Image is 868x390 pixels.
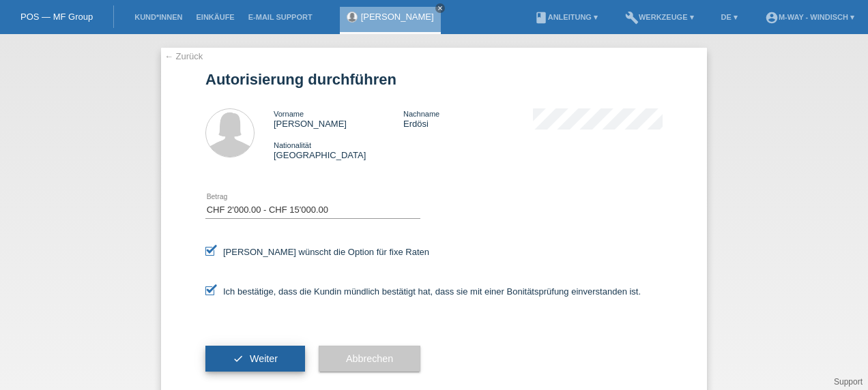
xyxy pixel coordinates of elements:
[361,12,434,22] a: [PERSON_NAME]
[435,3,445,13] a: close
[274,141,311,149] span: Nationalität
[403,108,533,129] div: Erdösi
[274,108,403,129] div: [PERSON_NAME]
[20,12,93,22] a: POS — MF Group
[319,346,420,372] button: Abbrechen
[437,5,444,12] i: close
[250,353,278,364] span: Weiter
[205,247,429,257] label: [PERSON_NAME] wünscht die Option für fixe Raten
[128,13,189,21] a: Kund*innen
[625,11,639,25] i: build
[205,71,663,88] h1: Autorisierung durchführen
[527,13,605,21] a: bookAnleitung ▾
[205,346,305,372] button: check Weiter
[758,13,861,21] a: account_circlem-way - Windisch ▾
[346,353,393,364] span: Abbrechen
[714,13,744,21] a: DE ▾
[618,13,701,21] a: buildWerkzeuge ▾
[274,110,304,118] span: Vorname
[189,13,241,21] a: Einkäufe
[765,11,779,25] i: account_circle
[233,353,244,364] i: check
[205,286,641,297] label: Ich bestätige, dass die Kundin mündlich bestätigt hat, dass sie mit einer Bonitätsprüfung einvers...
[164,51,203,61] a: ← Zurück
[242,13,319,21] a: E-Mail Support
[534,11,548,25] i: book
[274,140,403,160] div: [GEOGRAPHIC_DATA]
[403,110,439,118] span: Nachname
[834,377,863,387] a: Support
